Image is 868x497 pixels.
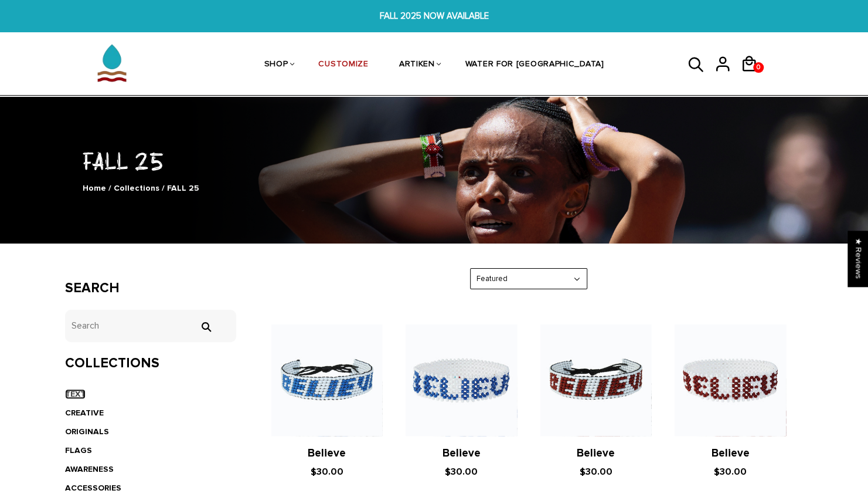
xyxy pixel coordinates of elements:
a: ACCESSORIES [65,483,121,493]
span: $30.00 [714,466,747,478]
input: Search [194,322,217,332]
a: Believe [308,447,346,460]
h3: Collections [65,355,237,372]
a: CREATIVE [65,408,104,418]
span: 0 [754,59,763,76]
span: $30.00 [579,466,612,478]
span: $30.00 [311,466,343,478]
span: $30.00 [445,466,478,478]
span: / [162,183,165,193]
a: ORIGINALS [65,427,109,437]
a: 0 [740,76,767,78]
a: AWARENESS [65,464,114,474]
a: Collections [114,183,159,193]
a: TEXT [65,389,86,399]
span: FALL 25 [167,183,199,193]
a: CUSTOMIZE [318,34,368,96]
h1: FALL 25 [65,145,804,176]
span: FALL 2025 NOW AVAILABLE [267,9,600,23]
a: SHOP [264,34,288,96]
a: Believe [711,447,749,460]
span: / [108,183,111,193]
a: Home [83,183,106,193]
a: ARTIKEN [399,34,435,96]
h3: Search [65,280,237,297]
a: Believe [577,447,615,460]
a: Believe [442,447,481,460]
a: WATER FOR [GEOGRAPHIC_DATA] [465,34,604,96]
input: Search [65,310,237,342]
div: Click to open Judge.me floating reviews tab [848,231,868,286]
a: FLAGS [65,445,92,455]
